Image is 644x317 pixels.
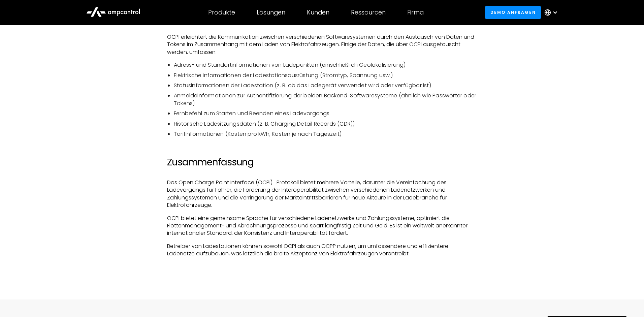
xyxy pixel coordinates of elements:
li: Tarifinformationen (Kosten pro kWh, Kosten je nach Tageszeit) [174,130,477,138]
div: Produkte [208,9,235,16]
div: Firma [407,9,424,16]
div: Kunden [307,9,329,16]
a: Demo anfragen [485,6,541,19]
p: OCPI erleichtert die Kommunikation zwischen verschiedenen Softwaresystemen durch den Austausch vo... [167,33,477,56]
div: Ressourcen [351,9,386,16]
h2: Zusammenfassung [167,157,477,168]
li: Fernbefehl zum Starten und Beenden eines Ladevorgangs [174,110,477,117]
div: Lösungen [257,9,285,16]
li: Adress- und Standortinformationen von Ladepunkten (einschließlich Geolokalisierung) [174,61,477,69]
p: Betreiber von Ladestationen können sowohl OCPI als auch OCPP nutzen, um umfassendere und effizien... [167,243,477,258]
p: Das Open Charge Point Interface (OCPI) -Protokoll bietet mehrere Vorteile, darunter die Vereinfac... [167,179,477,209]
li: Statusinformationen der Ladestation (z. B. ob das Ladegerät verwendet wird oder verfügbar ist) [174,82,477,89]
li: Anmeldeinformationen zur Authentifizierung der beiden Backend-Softwaresysteme (ähnlich wie Passwö... [174,92,477,107]
p: OCPI bietet eine gemeinsame Sprache für verschiedene Ladenetzwerke und Zahlungssysteme, optimiert... [167,215,477,237]
li: Elektrische Informationen der Ladestationsausrüstung (Stromtyp, Spannung usw.) [174,72,477,79]
li: Historische Ladesitzungsdaten (z. B. Charging Detail Records (CDR)) [174,120,477,128]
